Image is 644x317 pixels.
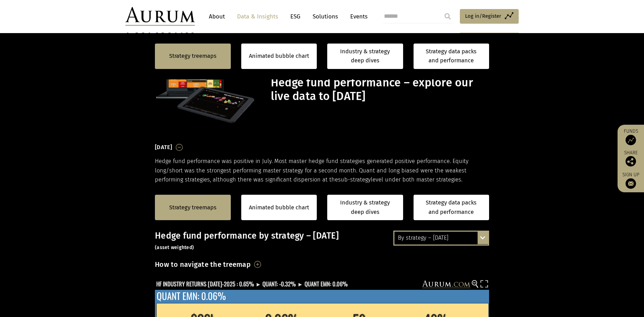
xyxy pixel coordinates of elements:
a: Strategy data packs and performance [414,44,489,69]
a: Industry & strategy deep dives [327,44,403,69]
a: Log in/Register [460,9,519,24]
img: Sign up to our newsletter [626,178,636,189]
a: Strategy data packs and performance [414,195,489,220]
p: Hedge fund performance was positive in July. Most master hedge fund strategies generated positive... [155,157,489,184]
h3: How to navigate the treemap [155,258,251,270]
a: Funds [621,128,641,145]
a: Strategy treemaps [169,203,217,212]
div: Share [621,150,641,167]
a: ESG [287,10,304,23]
a: Solutions [309,10,341,23]
a: Industry & strategy deep dives [327,195,403,220]
a: About [205,10,228,23]
h3: [DATE] [155,142,172,153]
span: Log in/Register [465,12,501,20]
a: Sign up [621,172,641,189]
a: Events [347,10,368,23]
img: Share this post [626,156,636,167]
h3: Hedge fund performance by strategy – [DATE] [155,231,489,252]
h1: Hedge fund performance – explore our live data to [DATE] [271,76,487,103]
a: Animated bubble chart [249,203,309,212]
small: (asset weighted) [155,245,194,250]
a: Strategy treemaps [169,52,217,61]
input: Submit [441,9,455,23]
a: Animated bubble chart [249,52,309,61]
img: Access Funds [626,135,636,145]
span: sub-strategy [338,176,371,183]
a: Data & Insights [234,10,282,23]
div: By strategy – [DATE] [394,232,488,244]
img: Aurum [125,7,195,26]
